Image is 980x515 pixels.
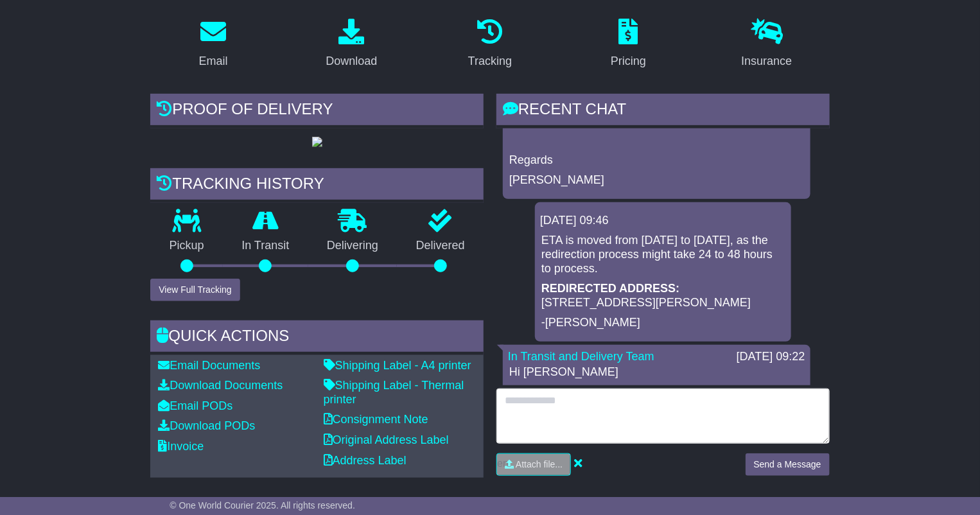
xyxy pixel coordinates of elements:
[318,14,386,74] a: Download
[324,413,428,426] a: Consignment Note
[158,399,232,412] a: Email PODs
[312,137,322,147] img: GetPodImage
[150,94,484,128] div: Proof of Delivery
[509,153,804,168] p: Regards
[324,359,471,372] a: Shipping Label - A4 printer
[611,53,646,70] div: Pricing
[460,14,520,74] a: Tracking
[324,379,464,406] a: Shipping Label - Thermal printer
[158,359,260,372] a: Email Documents
[733,14,800,74] a: Insurance
[602,14,654,74] a: Pricing
[150,168,484,203] div: Tracking history
[324,433,449,446] a: Original Address Label
[496,94,830,128] div: RECENT CHAT
[737,350,805,364] div: [DATE] 09:22
[509,173,804,188] p: [PERSON_NAME]
[541,316,785,330] p: -[PERSON_NAME]
[223,239,308,253] p: In Transit
[150,320,484,355] div: Quick Actions
[540,214,786,228] div: [DATE] 09:46
[308,239,398,253] p: Delivering
[468,53,512,70] div: Tracking
[158,419,255,432] a: Download PODs
[199,53,228,70] div: Email
[397,239,484,253] p: Delivered
[741,53,792,70] div: Insurance
[746,453,830,476] button: Send a Message
[509,365,804,380] p: Hi [PERSON_NAME]
[541,282,785,310] p: [STREET_ADDRESS][PERSON_NAME]
[170,500,355,511] span: © One World Courier 2025. All rights reserved.
[541,234,785,275] p: ETA is moved from [DATE] to [DATE], as the redirection process might take 24 to 48 hours to process.
[158,379,283,392] a: Download Documents
[150,279,240,301] button: View Full Tracking
[541,282,679,295] strong: REDIRECTED ADDRESS:
[150,239,223,253] p: Pickup
[508,350,654,363] a: In Transit and Delivery Team
[326,53,378,70] div: Download
[324,454,407,467] a: Address Label
[158,440,204,453] a: Invoice
[191,14,236,74] a: Email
